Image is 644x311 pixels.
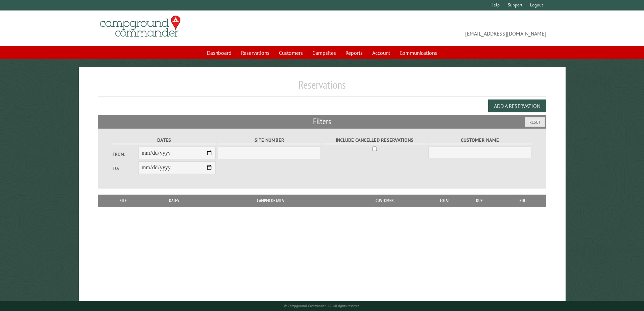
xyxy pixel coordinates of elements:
a: Reservations [237,46,273,59]
h1: Reservations [98,78,546,97]
span: [EMAIL_ADDRESS][DOMAIN_NAME] [322,19,546,38]
th: Site [101,195,145,207]
a: Dashboard [203,46,236,59]
small: © Campground Commander LLC. All rights reserved. [284,304,360,308]
th: Camper Details [203,195,338,207]
label: From: [113,151,138,157]
th: Total [431,195,458,207]
th: Dates [145,195,203,207]
a: Customers [275,46,307,59]
label: Include Cancelled Reservations [323,136,426,144]
img: Campground Commander [98,13,183,40]
th: Edit [501,195,546,207]
label: To: [113,165,138,172]
label: Site Number [218,136,321,144]
h2: Filters [98,115,546,128]
button: Add a Reservation [488,99,546,112]
a: Account [368,46,394,59]
th: Customer [338,195,431,207]
label: Dates [113,136,216,144]
a: Campsites [308,46,340,59]
a: Reports [341,46,367,59]
th: Due [458,195,501,207]
button: Reset [525,117,545,127]
a: Communications [396,46,441,59]
label: Customer Name [428,136,531,144]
